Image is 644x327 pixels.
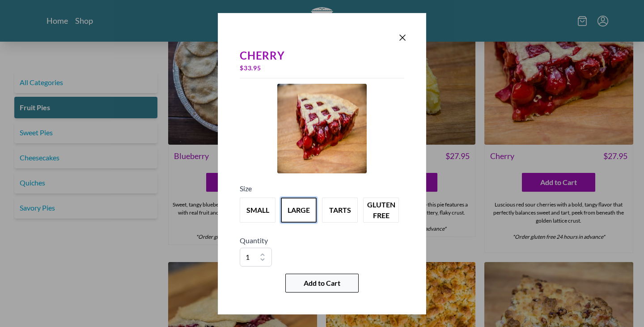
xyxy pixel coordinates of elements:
[285,274,359,293] button: Add to Cart
[277,84,367,173] img: Product Image
[363,198,399,223] button: Variant Swatch
[240,49,404,62] div: Cherry
[322,198,358,223] button: Variant Swatch
[240,235,404,246] h5: Quantity
[397,32,408,43] button: Close panel
[277,84,367,176] a: Product Image
[240,62,404,74] div: $ 33.95
[240,198,275,223] button: Variant Swatch
[240,183,404,194] h5: Size
[281,198,317,223] button: Variant Swatch
[304,278,340,288] span: Add to Cart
